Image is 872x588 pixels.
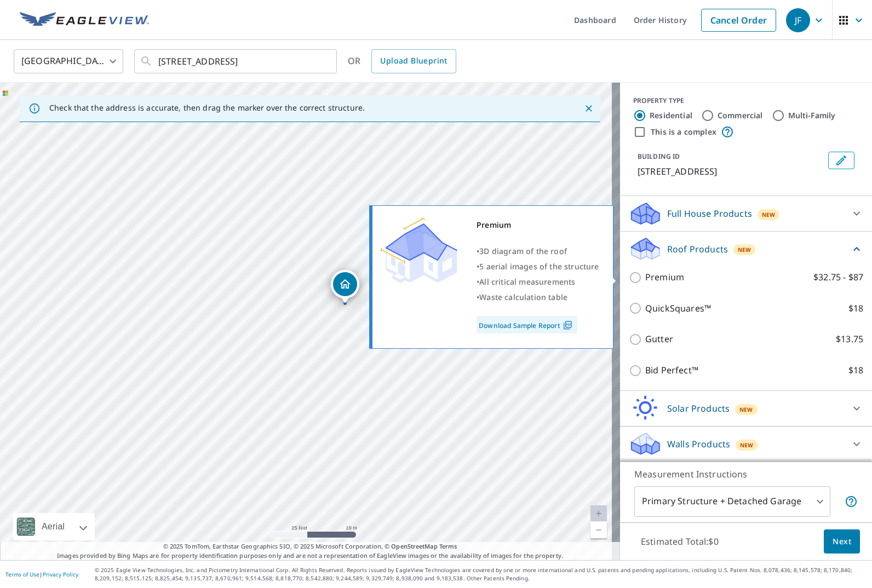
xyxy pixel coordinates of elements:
span: Next [833,535,851,549]
span: New [738,245,751,254]
p: Measurement Instructions [634,468,858,481]
p: $32.75 - $87 [813,270,863,284]
div: • [477,274,599,290]
div: Solar ProductsNew [629,395,863,422]
div: • [477,259,599,274]
div: Walls ProductsNew [629,431,863,457]
p: $18 [848,302,863,315]
img: EV Logo [20,12,149,28]
p: Walls Products [667,437,730,451]
a: Current Level 20, Zoom Out [590,522,607,538]
span: Your report will include the primary structure and a detached garage if one exists. [845,495,858,508]
a: Terms [439,542,457,550]
label: Commercial [718,110,763,121]
p: Full House Products [667,207,752,220]
p: © 2025 Eagle View Technologies, Inc. and Pictometry International Corp. All Rights Reserved. Repo... [95,566,867,583]
div: • [477,244,599,259]
span: All critical measurements [479,276,575,287]
p: BUILDING ID [638,152,680,161]
span: New [762,210,776,219]
div: OR [348,49,456,73]
p: Roof Products [667,243,728,256]
div: Full House ProductsNew [629,200,863,227]
input: Search by address or latitude-longitude [158,46,314,77]
p: QuickSquares™ [645,302,711,315]
a: Current Level 20, Zoom In Disabled [590,505,607,522]
img: Premium [381,217,457,283]
div: Aerial [13,513,95,540]
div: Aerial [38,513,68,540]
div: Primary Structure + Detached Garage [634,486,830,517]
div: Premium [477,217,599,233]
p: Premium [645,270,684,284]
a: Cancel Order [701,9,776,32]
p: Check that the address is accurate, then drag the marker over the correct structure. [49,103,365,113]
span: 3D diagram of the roof [479,246,567,256]
label: This is a complex [651,126,716,137]
span: 5 aerial images of the structure [479,261,599,272]
div: PROPERTY TYPE [633,96,859,106]
p: $13.75 [836,332,863,346]
span: New [739,405,753,414]
a: Privacy Policy [43,570,78,578]
p: Bid Perfect™ [645,364,698,377]
p: Estimated Total: $0 [632,529,727,554]
span: Upload Blueprint [380,54,447,68]
div: JF [786,8,810,32]
p: $18 [848,364,863,377]
p: | [5,571,78,578]
div: Roof ProductsNew [629,236,863,262]
div: [GEOGRAPHIC_DATA] [14,46,123,77]
a: Download Sample Report [477,316,577,333]
a: Upload Blueprint [371,49,456,73]
a: OpenStreetMap [391,542,437,550]
span: New [740,441,754,449]
span: © 2025 TomTom, Earthstar Geographics SIO, © 2025 Microsoft Corporation, © [163,542,457,551]
a: Terms of Use [5,570,39,578]
label: Multi-Family [788,110,836,121]
label: Residential [650,110,692,121]
p: Solar Products [667,402,730,415]
span: Waste calculation table [479,292,567,302]
button: Next [824,529,860,554]
p: Gutter [645,332,673,346]
button: Edit building 1 [828,152,854,169]
button: Close [582,101,596,116]
div: Dropped pin, building 1, Residential property, 125 N Grove St Bowling Green, OH 43402 [331,270,359,304]
img: Pdf Icon [560,320,575,330]
div: • [477,290,599,305]
p: [STREET_ADDRESS] [638,165,824,178]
